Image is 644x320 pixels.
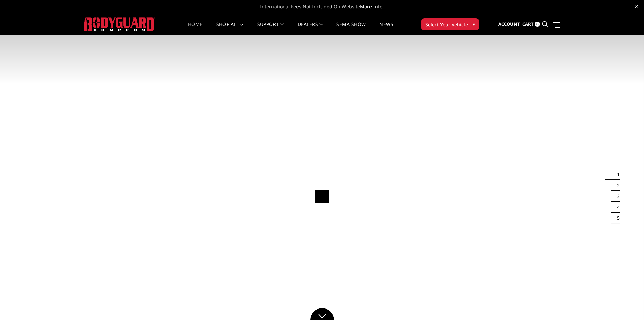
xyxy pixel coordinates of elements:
a: Cart 0 [522,15,540,34]
a: Support [257,22,284,35]
button: 3 of 5 [613,191,620,202]
a: News [379,22,393,35]
a: Account [498,15,520,34]
a: Dealers [297,22,323,35]
span: Select Your Vehicle [425,21,468,28]
button: 4 of 5 [613,202,620,213]
span: ▾ [473,21,475,28]
button: 5 of 5 [613,213,620,223]
button: 1 of 5 [613,169,620,180]
span: 0 [535,22,540,27]
a: Home [188,22,202,35]
a: More Info [360,3,382,10]
span: Account [498,21,520,27]
a: Click to Down [310,308,334,320]
button: 2 of 5 [613,180,620,191]
a: shop all [216,22,244,35]
button: Select Your Vehicle [421,18,479,30]
span: Cart [522,21,534,27]
img: BODYGUARD BUMPERS [84,17,155,31]
a: SEMA Show [336,22,366,35]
